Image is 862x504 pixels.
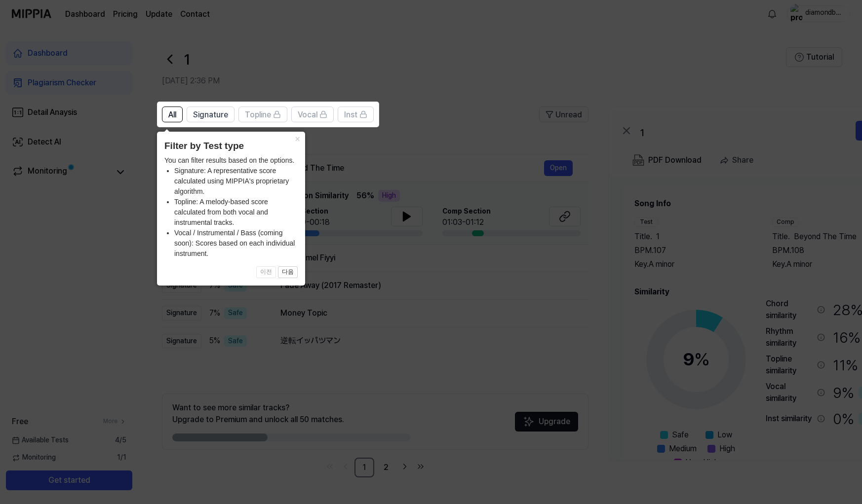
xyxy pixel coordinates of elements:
button: Vocal [291,107,334,122]
button: Inst [338,107,374,122]
span: Signature [193,109,228,121]
li: Vocal / Instrumental / Bass (coming soon): Scores based on each individual instrument. [174,228,298,259]
div: You can filter results based on the options. [164,155,298,259]
span: Vocal [298,109,317,121]
button: Close [289,132,305,145]
header: Filter by Test type [164,139,298,153]
li: Signature: A representative score calculated using MIPPIA's proprietary algorithm. [174,166,298,197]
button: Signature [187,107,235,122]
span: Topline [245,109,271,121]
li: Topline: A melody-based score calculated from both vocal and instrumental tracks. [174,197,298,228]
button: Topline [238,107,287,122]
button: 다음 [278,266,298,278]
button: All [162,107,183,122]
span: All [168,109,176,121]
span: Inst [344,109,357,121]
